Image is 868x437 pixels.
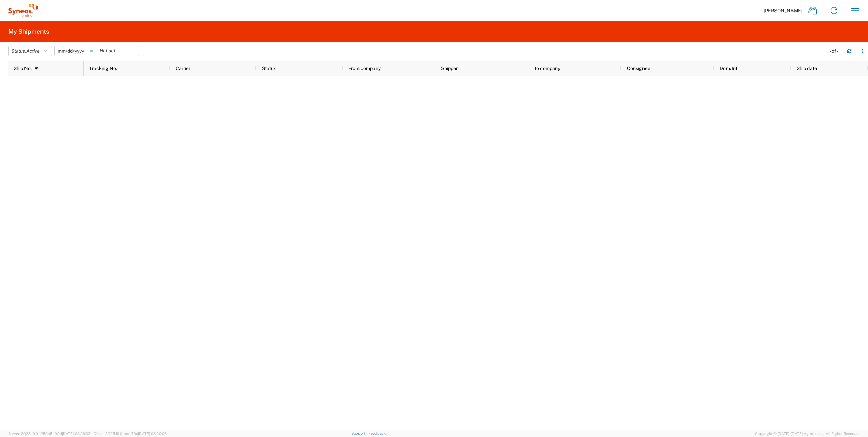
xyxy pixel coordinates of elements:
span: Dom/Intl [720,66,739,71]
span: Active [26,48,40,54]
span: Client: 2025.19.0-aefe70c [94,432,167,436]
span: [DATE] 08:26:33 [62,432,90,436]
span: Ship date [797,66,817,71]
span: Server: 2025.19.0-1259b540fc1 [8,432,90,436]
button: Status:Active [8,46,52,56]
div: - of - [830,48,841,54]
span: Ship No. [14,66,32,71]
span: [PERSON_NAME] [764,7,802,14]
span: Status [262,66,276,71]
span: Copyright © [DATE]-[DATE] Agistix Inc., All Rights Reserved [755,431,860,437]
span: Carrier [176,66,190,71]
span: From company [348,66,381,71]
input: Not set [55,46,97,56]
span: [DATE] 08:00:06 [138,432,167,436]
a: Support [351,431,368,435]
span: Tracking No. [89,66,117,71]
input: Not set [97,46,139,56]
h2: My Shipments [8,28,49,36]
span: To company [534,66,560,71]
a: Feedback [368,431,386,435]
span: Shipper [441,66,458,71]
span: Consignee [627,66,650,71]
